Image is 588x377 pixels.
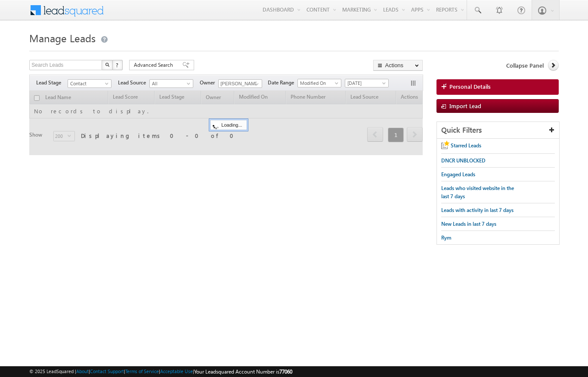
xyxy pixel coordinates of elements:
span: © 2025 LeadSquared | | | | | [29,368,292,376]
span: Modified On [298,79,339,87]
a: Contact Support [90,368,124,374]
span: Rym [441,234,452,241]
a: Modified On [297,79,341,87]
span: [DATE] [345,79,386,87]
div: Loading... [210,120,247,130]
span: Personal Details [449,83,491,90]
span: All [150,80,191,87]
span: Contact [68,80,109,87]
button: ? [112,60,123,70]
span: Manage Leads [29,31,96,45]
img: Search [105,62,109,67]
span: Collapse Panel [506,62,544,69]
a: All [149,79,193,88]
a: Contact [68,79,111,88]
a: [DATE] [345,79,389,87]
span: Advanced Search [134,61,176,69]
span: Lead Stage [36,79,68,87]
span: Engaged Leads [441,171,475,178]
span: Import Lead [449,102,481,109]
span: Your Leadsquared Account Number is [194,368,292,375]
span: New Leads in last 7 days [441,221,496,227]
span: 77060 [279,368,292,375]
span: Leads who visited website in the last 7 days [441,185,514,199]
a: Personal Details [436,79,559,95]
span: Date Range [268,79,297,87]
span: ? [116,61,120,69]
span: Leads with activity in last 7 days [441,207,514,213]
span: Starred Leads [451,142,481,149]
div: Quick Filters [437,122,559,139]
input: Type to Search [218,79,262,88]
span: Lead Source [118,79,149,87]
span: DNCR UNBLOCKED [441,157,486,164]
a: Terms of Service [125,368,159,374]
a: Show All Items [251,80,261,88]
a: About [76,368,89,374]
button: Actions [373,60,423,71]
a: Acceptable Use [160,368,193,374]
span: Owner [200,79,218,87]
